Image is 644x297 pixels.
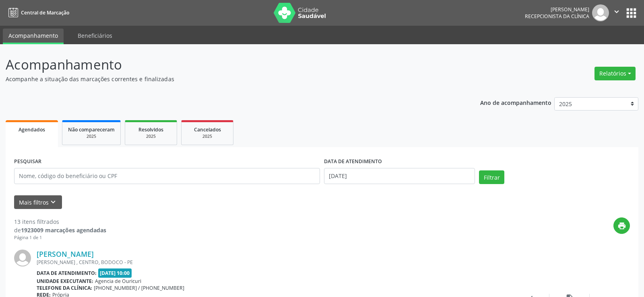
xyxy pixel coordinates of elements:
button: print [613,217,630,234]
i: keyboard_arrow_down [49,198,58,207]
label: DATA DE ATENDIMENTO [324,156,382,168]
div: de [14,226,106,234]
b: Unidade executante: [37,278,93,285]
button:  [609,4,624,21]
div: 2025 [131,133,171,139]
span: Resolvidos [138,126,163,133]
div: [PERSON_NAME] [525,6,589,13]
p: Acompanhamento [6,55,448,75]
a: Central de Marcação [6,6,69,19]
span: Central de Marcação [21,9,69,16]
div: Página 1 de 1 [14,234,106,241]
div: 13 itens filtrados [14,217,106,226]
p: Ano de acompanhamento [480,97,551,107]
b: Telefone da clínica: [37,285,92,291]
a: [PERSON_NAME] [37,250,94,258]
div: 2025 [68,133,115,139]
span: Agencia de Ouricuri [95,278,141,285]
b: Data de atendimento: [37,270,97,277]
a: Acompanhamento [3,29,64,44]
i:  [612,7,621,16]
button: Mais filtroskeyboard_arrow_down [14,195,62,209]
div: 2025 [187,133,227,139]
img: img [592,4,609,21]
div: [PERSON_NAME] , CENTRO, BODOCO - PE [37,259,509,266]
button: Filtrar [479,170,504,184]
img: img [14,250,31,266]
p: Acompanhe a situação das marcações correntes e finalizadas [6,75,448,83]
button: apps [624,6,638,20]
a: Beneficiários [72,29,118,43]
span: [DATE] 10:00 [98,268,132,278]
label: PESQUISAR [14,156,41,168]
span: Recepcionista da clínica [525,13,589,20]
span: Cancelados [194,126,221,133]
span: Não compareceram [68,126,115,133]
strong: 1923009 marcações agendadas [21,226,106,234]
button: Relatórios [594,67,636,80]
span: Agendados [19,126,45,133]
input: Nome, código do beneficiário ou CPF [14,168,320,184]
input: Selecione um intervalo [324,168,475,184]
span: [PHONE_NUMBER] / [PHONE_NUMBER] [94,285,184,291]
i: print [617,221,626,230]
